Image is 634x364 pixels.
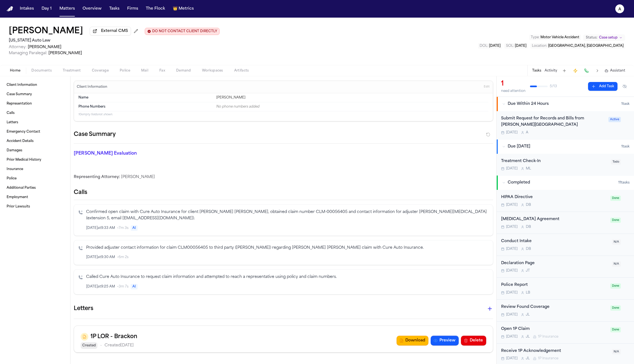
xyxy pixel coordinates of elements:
button: Tasks [107,4,122,14]
button: Add Task [561,67,568,75]
a: Emergency Contact [4,127,66,136]
span: Done [610,283,621,289]
a: Damages [4,146,66,155]
span: 5 / 13 [550,84,557,89]
button: Make a Call [583,67,590,75]
span: [DATE] [506,130,518,135]
p: Confirmed open claim with Cure Auto Insurance for client [PERSON_NAME] [PERSON_NAME], obtained cl... [86,209,488,222]
button: Intakes [18,4,36,14]
span: [DATE] [506,166,518,171]
span: [DATE] [506,247,518,251]
span: Representing Attorney: [74,175,120,179]
span: Police [120,69,130,73]
div: [PERSON_NAME] [74,174,493,180]
span: Type : [531,36,540,39]
span: Done [610,218,621,223]
span: Documents [31,69,52,73]
span: DOL : [480,44,488,48]
div: Open task: HIPAA Directive [497,190,634,212]
a: Calls [4,109,66,117]
a: Client Information [4,81,66,89]
span: Coverage [92,69,109,73]
span: AI [131,284,138,289]
span: Assistant [610,69,625,73]
span: A [526,130,528,135]
button: Overview [80,4,104,14]
div: Open task: Review Found Coverage [497,300,634,322]
img: Finch Logo [7,6,13,12]
button: Delete [461,336,486,346]
h3: 1P LOR - Brackon [91,332,137,341]
span: D B [526,225,531,229]
button: Edit Location: Garden City, MI [530,43,625,49]
h2: Case Summary [74,130,116,139]
button: Download [397,336,428,346]
span: [DATE] [506,291,518,295]
button: Edit DOL: 2025-06-29 [478,43,502,49]
div: need attention [501,89,526,93]
span: D B [526,247,531,251]
div: Submit Request for Records and Bills from [PERSON_NAME][GEOGRAPHIC_DATA] [501,116,605,128]
button: Preview [431,336,459,346]
a: Day 1 [39,4,54,14]
span: [DATE] [506,269,518,273]
button: Edit SOL: 2028-06-29 [504,43,528,49]
span: L B [526,291,530,295]
span: [DATE] [506,335,518,339]
button: Hide completed tasks (⌘⇧H) [620,82,630,91]
div: Open task: Open 1P Claim [497,322,634,344]
span: Location : [532,44,547,48]
button: Change status from Case setup [583,34,625,41]
div: Open task: Retainer Agreement [497,212,634,234]
div: Open task: Conduct Intake [497,234,634,256]
div: HIPAA Directive [501,194,607,201]
button: Edit matter name [9,26,83,36]
button: crownMetrics [171,4,196,14]
a: Representation [4,99,66,108]
span: 1P Insurance [538,335,558,339]
span: [DATE] [489,44,501,48]
span: Home [10,69,20,73]
span: External CMS [101,28,128,34]
span: DO NOT CONTACT CLIENT DIRECTLY [152,29,217,34]
span: 1 task [621,102,630,106]
span: Status: [586,35,597,40]
span: [DATE] at 9:30 AM [86,255,115,259]
div: Open 1P Claim [501,326,607,332]
span: Fax [159,69,165,73]
span: • 6m 2s [117,255,129,259]
span: Edit [484,85,490,89]
button: Firms [125,4,140,14]
span: 1 task [621,144,630,149]
a: Insurance [4,165,66,174]
span: Attorney: [9,45,27,49]
div: Open task: Submit Request for Records and Bills from Henry Ford Hospital [497,111,634,139]
button: Add Task [588,82,617,91]
span: J L [526,313,530,317]
span: Done [610,196,621,201]
div: [MEDICAL_DATA] Agreement [501,216,607,223]
span: Active [608,117,621,122]
div: Conduct Intake [501,238,609,245]
span: Workspaces [202,69,223,73]
p: Called Cure Auto Insurance to request claim information and attempted to reach a representative u... [86,274,488,280]
span: Due Within 24 Hours [508,101,549,107]
button: The Flock [144,4,167,14]
a: Prior Medical History [4,155,66,164]
p: Provided adjuster contact information for claim CLM00056405 to third party ([PERSON_NAME]) regard... [86,245,488,251]
button: Due [DATE]1task [497,139,634,154]
span: Managing Paralegal: [9,51,47,55]
button: Due Within 24 Hours1task [497,97,634,111]
span: Todo [611,159,621,165]
h2: [US_STATE] Auto Law [9,37,220,44]
a: Accident Details [4,137,66,146]
span: D B [526,203,531,207]
h2: Calls [74,189,493,196]
button: Completed11tasks [497,176,634,190]
span: N/A [612,349,621,354]
h1: Letters [74,304,93,313]
a: Employment [4,193,66,202]
div: Open task: Declaration Page [497,256,634,278]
